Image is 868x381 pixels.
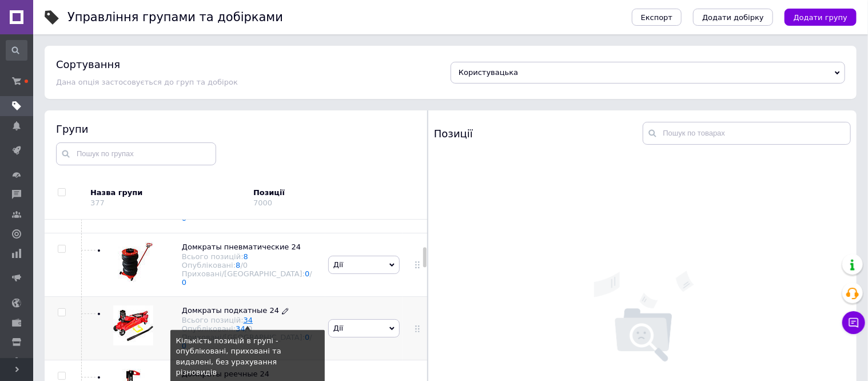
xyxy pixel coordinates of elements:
span: Дії [333,324,343,332]
a: 34 [244,316,253,324]
img: Домкраты подкатные 24 [113,305,153,346]
span: Користувацька [459,68,518,77]
button: Чат з покупцем [842,311,865,334]
span: Експорт [641,13,673,22]
div: Позиції [253,188,351,198]
div: Опубліковані: [182,261,317,269]
a: Редагувати [282,305,289,316]
a: 8 [244,252,248,261]
span: Домкраты пневматические 24 [182,243,301,251]
div: 0 [248,324,252,333]
input: Пошук по групах [56,142,216,165]
span: / [245,324,253,333]
div: Назва групи [90,188,245,198]
button: Додати групу [785,9,857,26]
span: Дана опція застосовується до груп та добірок [56,78,238,86]
div: 377 [90,199,105,207]
h4: Сортування [56,58,120,70]
div: 7000 [253,199,272,207]
div: Групи [56,122,416,136]
div: Позиції [434,122,643,145]
a: 8 [236,261,240,269]
span: Додати добірку [702,13,764,22]
a: 34 [236,324,245,333]
div: Опубліковані: [182,324,317,333]
img: Домкраты пневматические 24 [113,242,153,282]
div: Всього позицій: [182,252,317,261]
input: Пошук по товарах [643,122,851,145]
a: 0 [305,269,309,278]
span: Домкраты подкатные 24 [182,306,279,315]
a: 0 [182,278,186,287]
span: / [241,261,248,269]
button: Експорт [632,9,682,26]
div: Кількість позицій в групі - опубліковані, приховані та видалені, без урахування різновидів [176,336,319,378]
h1: Управління групами та добірками [67,10,283,24]
span: Додати групу [794,13,847,22]
span: / [182,269,312,287]
div: Всього позицій: [182,316,317,324]
button: Додати добірку [693,9,773,26]
div: 0 [243,261,248,269]
div: Приховані/[GEOGRAPHIC_DATA]: [182,269,317,287]
span: Дії [333,260,343,269]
